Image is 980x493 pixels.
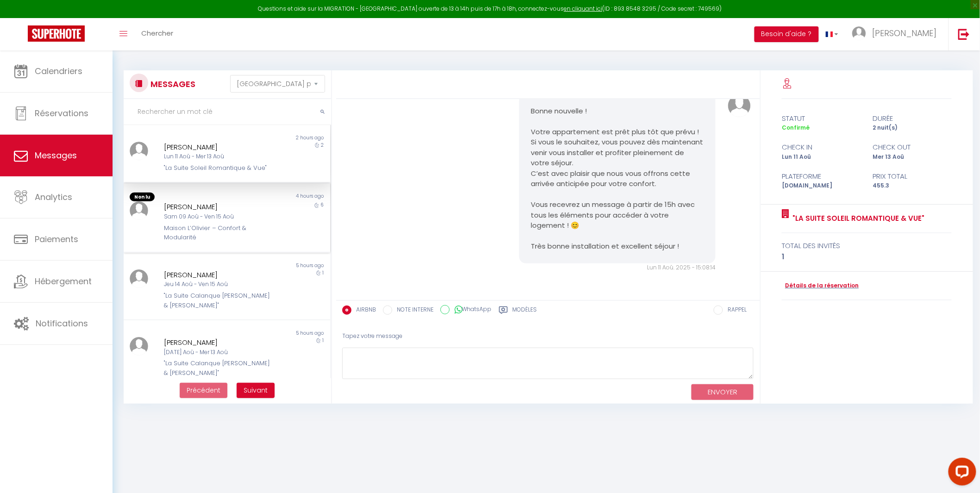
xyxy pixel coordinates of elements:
span: Notifications [36,318,88,329]
span: Confirmé [782,124,810,131]
img: ... [728,94,751,117]
div: Plateforme [776,171,867,182]
div: statut [776,113,867,124]
button: ENVOYER [691,384,754,400]
a: ... [PERSON_NAME] [845,18,949,50]
div: "La Suite Soleil Romantique & Vue" [164,163,272,173]
div: Prix total [867,171,958,182]
span: Calendriers [35,65,82,77]
img: ... [130,337,148,356]
label: NOTE INTERNE [392,306,433,316]
button: Next [237,383,275,399]
span: 6 [321,201,324,208]
div: Jeu 14 Aoû - Ven 15 Aoû [164,280,272,289]
div: check out [867,142,958,153]
button: Previous [180,383,227,399]
span: Chercher [141,28,173,38]
div: Mer 13 Aoû [867,153,958,162]
div: 2 nuit(s) [867,124,958,132]
div: 5 hours ago [227,262,330,269]
div: Tapez votre message [342,325,754,348]
div: Sam 09 Aoû - Ven 15 Aoû [164,212,272,221]
div: Lun 11 Aoû [776,153,867,162]
div: 4 hours ago [227,193,330,202]
img: ... [130,269,148,288]
div: total des invités [782,240,952,251]
input: Rechercher un mot clé [124,99,331,125]
div: Lun 11 Aoû - Mer 13 Aoû [164,152,272,161]
div: durée [867,113,958,124]
img: ... [130,201,148,220]
img: ... [852,26,866,40]
div: 5 hours ago [227,330,330,337]
span: Analytics [35,191,72,203]
a: Chercher [134,18,180,50]
div: 2 hours ago [227,134,330,142]
label: RAPPEL [723,306,747,316]
div: "La Suite Calanque [PERSON_NAME] & [PERSON_NAME]" [164,291,272,310]
div: [PERSON_NAME] [164,337,272,348]
label: WhatsApp [450,305,492,315]
div: 1 [782,251,952,262]
div: [PERSON_NAME] [164,201,272,212]
div: 455.3 [867,181,958,190]
span: Messages [35,150,77,161]
iframe: LiveChat chat widget [941,454,980,493]
span: 2 [321,142,324,149]
span: [PERSON_NAME] [872,27,937,39]
img: logout [958,28,970,40]
span: 1 [323,337,324,344]
a: Détails de la réservation [782,281,859,290]
h3: MESSAGES [148,74,195,94]
label: AIRBNB [352,306,376,316]
div: Lun 11 Aoû. 2025 - 15:08:14 [519,263,716,272]
span: Précédent [187,386,220,395]
div: Maison L’Olivier – Confort & Modularité [164,224,272,243]
div: "La Suite Calanque [PERSON_NAME] & [PERSON_NAME]" [164,359,272,378]
a: en cliquant ici [564,5,603,12]
div: [DOMAIN_NAME] [776,181,867,190]
span: 1 [323,269,324,276]
span: Hébergement [35,275,92,287]
label: Modèles [513,306,537,317]
div: check in [776,142,867,153]
img: Super Booking [28,25,85,42]
span: Réservations [35,107,88,119]
span: Suivant [244,386,268,395]
pre: Bonne nouvelle ! Votre appartement est prêt plus tôt que prévu ! Si vous le souhaitez, vous pouve... [531,106,704,252]
div: [PERSON_NAME] [164,269,272,281]
div: [PERSON_NAME] [164,142,272,153]
div: [DATE] Aoû - Mer 13 Aoû [164,348,272,357]
img: ... [130,142,148,160]
button: Besoin d'aide ? [754,26,819,42]
a: "La Suite Soleil Romantique & Vue" [789,213,924,224]
span: Non lu [130,193,155,202]
span: Paiements [35,233,78,245]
